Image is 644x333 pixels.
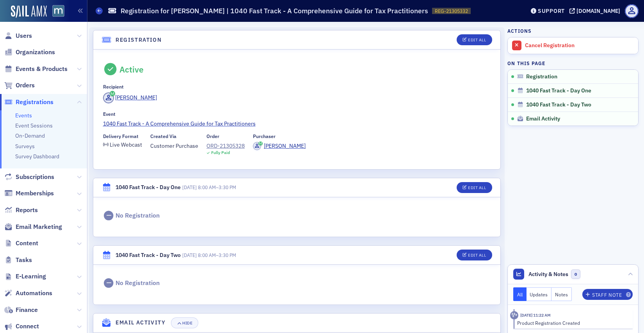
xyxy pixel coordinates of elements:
[16,173,54,181] span: Subscriptions
[4,322,39,331] a: Connect
[508,37,638,54] a: Cancel Registration
[198,252,216,258] time: 8:00 AM
[625,4,639,18] span: Profile
[576,7,620,14] div: [DOMAIN_NAME]
[526,87,591,94] span: 1040 Fast Track - Day One
[592,293,622,297] div: Staff Note
[468,186,486,190] div: Edit All
[517,319,628,326] div: Product Registration Created
[528,270,568,278] span: Activity & Notes
[582,289,633,300] button: Staff Note
[507,27,532,34] h4: Actions
[253,142,306,150] a: [PERSON_NAME]
[150,133,176,139] div: Created Via
[198,184,216,190] time: 8:00 AM
[116,251,181,259] div: 1040 Fast Track - Day Two
[571,269,581,279] span: 0
[4,256,32,264] a: Tasks
[15,132,45,139] a: On-Demand
[52,5,64,17] img: SailAMX
[520,312,551,318] time: 9/14/2025 11:22 AM
[103,111,116,117] div: Event
[15,153,59,160] a: Survey Dashboard
[435,8,468,14] span: REG-21305332
[526,101,591,108] span: 1040 Fast Track - Day Two
[16,306,38,314] span: Finance
[16,272,46,281] span: E-Learning
[16,223,62,231] span: Email Marketing
[253,133,276,139] div: Purchaser
[206,133,219,139] div: Order
[551,287,572,301] button: Notes
[16,48,55,57] span: Organizations
[4,81,35,90] a: Orders
[525,42,634,49] div: Cancel Registration
[16,206,38,214] span: Reports
[457,250,492,260] button: Edit All
[103,92,157,103] a: [PERSON_NAME]
[4,173,54,181] a: Subscriptions
[4,98,53,106] a: Registrations
[538,7,565,14] div: Support
[4,272,46,281] a: E-Learning
[116,183,181,191] div: 1040 Fast Track - Day One
[206,142,245,150] a: ORD-21305328
[103,120,491,128] a: 1040 Fast Track - A Comprehensive Guide for Tax Practitioners
[182,184,197,190] span: [DATE]
[103,84,124,90] div: Recipient
[4,65,68,73] a: Events & Products
[4,289,52,298] a: Automations
[116,36,162,44] h4: Registration
[4,48,55,57] a: Organizations
[16,189,54,198] span: Memberships
[103,133,139,139] div: Delivery Format
[4,239,38,248] a: Content
[182,252,197,258] span: [DATE]
[16,65,68,73] span: Events & Products
[119,64,144,74] div: Active
[507,60,639,67] h4: On this page
[510,311,518,319] div: Activity
[4,189,54,198] a: Memberships
[182,184,236,190] span: –
[121,6,428,16] h1: Registration for [PERSON_NAME] | 1040 Fast Track - A Comprehensive Guide for Tax Practitioners
[16,98,53,106] span: Registrations
[468,38,486,42] div: Edit All
[16,239,38,248] span: Content
[569,8,623,14] button: [DOMAIN_NAME]
[16,81,35,90] span: Orders
[16,256,32,264] span: Tasks
[264,142,306,150] div: [PERSON_NAME]
[219,184,236,190] time: 3:30 PM
[468,253,486,257] div: Edit All
[182,252,236,258] span: –
[457,34,492,45] button: Edit All
[110,143,142,147] div: Live Webcast
[4,223,62,231] a: Email Marketing
[527,287,552,301] button: Updates
[115,94,157,102] div: [PERSON_NAME]
[16,322,39,331] span: Connect
[211,150,230,155] div: Fully Paid
[116,212,160,220] div: No Registration
[47,5,64,18] a: View Homepage
[15,112,32,119] a: Events
[116,279,160,287] div: No Registration
[15,143,35,150] a: Surveys
[16,289,52,298] span: Automations
[526,73,557,80] span: Registration
[457,182,492,193] button: Edit All
[11,5,47,18] img: SailAMX
[183,321,193,325] div: Hide
[219,252,236,258] time: 3:30 PM
[526,115,560,122] span: Email Activity
[4,306,38,314] a: Finance
[15,122,53,129] a: Event Sessions
[116,319,166,327] h4: Email Activity
[150,142,198,150] span: Customer Purchase
[16,32,32,40] span: Users
[513,287,527,301] button: All
[4,32,32,40] a: Users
